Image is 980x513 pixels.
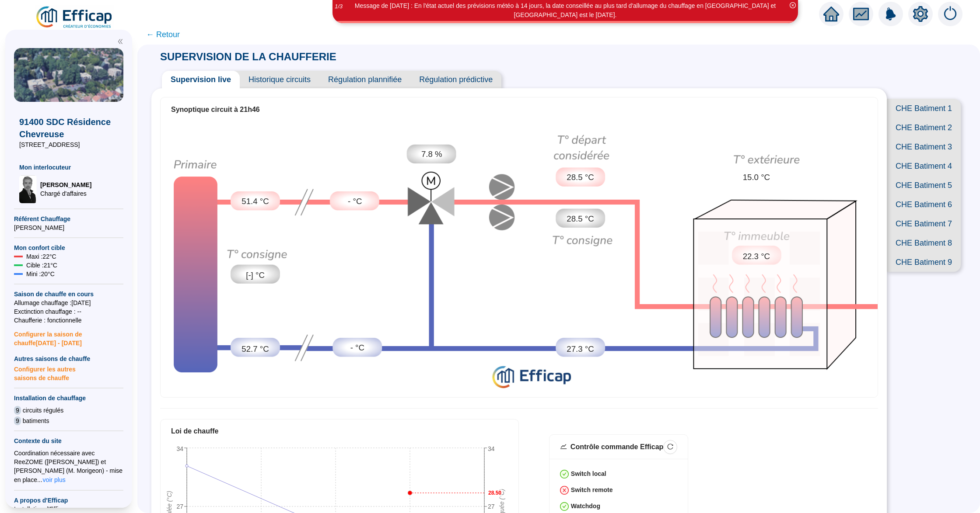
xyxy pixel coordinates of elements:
[26,270,55,278] span: Mini : 20 °C
[26,252,56,261] span: Maxi : 22 °C
[887,253,961,272] span: CHE Batiment 9
[348,195,362,208] span: - °C
[19,140,118,149] span: [STREET_ADDRESS]
[913,6,928,22] span: setting
[162,71,240,88] span: Supervision live
[176,503,183,510] tspan: 27
[887,233,961,253] span: CHE Batiment 8
[14,223,123,232] span: [PERSON_NAME]
[117,38,123,45] span: double-left
[14,394,123,402] span: Installation de chauffage
[335,3,343,10] i: 1 / 3
[14,354,123,363] span: Autres saisons de chauffe
[14,290,123,298] span: Saison de chauffe en cours
[560,502,569,511] span: check-circle
[240,71,319,88] span: Historique circuits
[488,503,495,510] tspan: 27
[14,298,123,307] span: Allumage chauffage : [DATE]
[246,269,265,281] span: [-] °C
[571,486,613,493] strong: Switch remote
[887,137,961,156] span: CHE Batiment 3
[19,116,118,140] span: 91400 SDC Résidence Chevreuse
[14,449,123,485] div: Coordination nécessaire avec ReeZOME ([PERSON_NAME]) et [PERSON_NAME] (M. Morigeon) - mise en pla...
[241,343,269,355] span: 52.7 °C
[567,171,594,184] span: 28.5 °C
[14,416,21,425] span: 9
[667,444,673,450] span: reload
[26,261,57,270] span: Cible : 21 °C
[14,496,123,505] span: A propos d'Efficap
[567,343,594,355] span: 27.3 °C
[161,121,878,395] img: circuit-supervision.724c8d6b72cc0638e748.png
[570,442,663,452] div: Contrôle commande Efficap
[560,443,567,450] span: stock
[14,243,123,252] span: Mon confort cible
[887,176,961,195] span: CHE Batiment 5
[42,475,66,485] button: voir plus
[938,2,962,26] img: alerts
[887,214,961,233] span: CHE Batiment 7
[23,416,49,425] span: batiments
[410,71,501,88] span: Régulation prédictive
[488,490,501,496] text: 28.50
[14,316,123,325] span: Chaufferie : fonctionnelle
[14,325,123,347] span: Configurer la saison de chauffe [DATE] - [DATE]
[334,1,797,20] div: Message de [DATE] : En l'état actuel des prévisions météo à 14 jours, la date conseillée au plus ...
[40,189,91,198] span: Chargé d'affaires
[241,195,269,208] span: 51.4 °C
[14,307,123,316] span: Exctinction chauffage : --
[19,163,118,172] span: Mon interlocuteur
[571,503,600,510] strong: Watchdog
[35,5,114,30] img: efficap energie logo
[40,180,91,189] span: [PERSON_NAME]
[319,71,410,88] span: Régulation plannifiée
[560,486,569,495] span: close-circle
[567,213,594,225] span: 28.5 °C
[14,363,123,382] span: Configurer les autres saisons de chauffe
[19,175,37,203] img: Chargé d'affaires
[176,445,183,452] tspan: 34
[14,215,123,223] span: Référent Chauffage
[14,437,123,445] span: Contexte du site
[146,28,180,41] span: ← Retour
[161,121,878,395] div: Synoptique
[488,445,495,452] tspan: 34
[571,470,606,477] strong: Switch local
[171,426,508,437] div: Loi de chauffe
[823,6,839,22] span: home
[853,6,869,22] span: fund
[560,470,569,478] span: check-circle
[887,118,961,137] span: CHE Batiment 2
[151,51,345,62] span: SUPERVISION DE LA CHAUFFERIE
[887,156,961,176] span: CHE Batiment 4
[887,195,961,214] span: CHE Batiment 6
[14,406,21,415] span: 9
[743,171,770,184] span: 15.0 °C
[171,104,867,115] div: Synoptique circuit à 21h46
[23,406,63,415] span: circuits régulés
[878,2,903,26] img: alerts
[421,148,442,160] span: 7.8 %
[350,342,364,354] span: - °C
[790,2,796,8] span: close-circle
[887,99,961,118] span: CHE Batiment 1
